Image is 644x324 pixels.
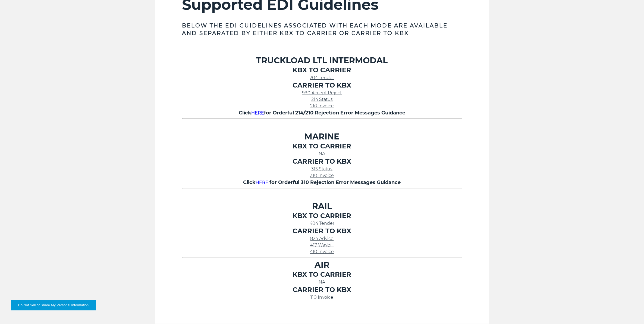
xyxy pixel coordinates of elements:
[302,90,342,95] a: 990 Accept Reject
[310,173,334,178] a: 310 Invoice
[182,151,462,157] p: NA
[182,227,462,235] h4: CARRIER TO KBX
[312,166,333,172] a: 315 Status
[293,286,351,294] strong: CARRIER TO KBX
[310,242,334,248] a: 417 Waybill
[182,22,462,37] h3: Below the EDI Guidelines associated with each mode are available and separated by either KBX to C...
[182,179,462,186] h5: Click for Orderful 310 Rejection Error Messages Guidance
[293,157,351,165] strong: CARRIER TO KBX
[293,81,351,89] strong: CARRIER TO KBX
[310,221,334,226] a: 404 Tender
[256,180,269,185] span: HERE
[182,55,462,66] h3: TRUCKLOAD LTL INTERMODAL
[310,75,334,80] a: 204 Tender
[293,66,351,74] strong: KBX TO CARRIER
[182,279,462,285] p: NA
[617,298,644,324] iframe: Chat Widget
[310,236,334,241] a: 824 Advice
[182,260,462,270] h3: AIR
[182,109,462,116] h5: Click for Orderful 214/210 Rejection Error Messages Guidance
[311,295,334,300] a: 110 Invoice
[311,97,333,102] a: 214 Status
[251,110,264,116] a: HERE
[293,270,351,278] strong: KBX TO CARRIER
[310,249,334,254] a: 410 Invoice
[11,300,96,310] button: Do Not Sell or Share My Personal Information
[256,180,270,185] a: HERE
[182,201,462,211] h3: RAIL
[310,103,334,108] a: 210 Invoice
[293,142,351,150] strong: KBX TO CARRIER
[182,211,462,220] h4: KBX TO CARRIER
[182,132,462,142] h3: MARINE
